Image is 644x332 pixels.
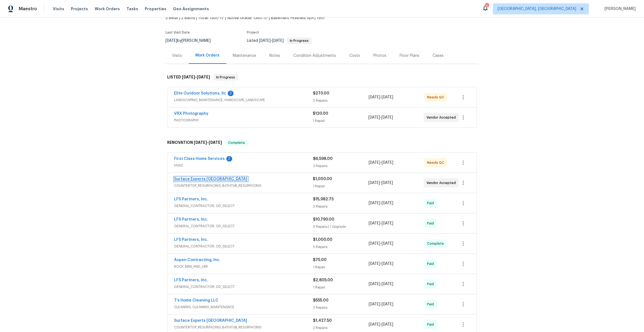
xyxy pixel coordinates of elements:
[498,6,576,12] span: [GEOGRAPHIC_DATA], [GEOGRAPHIC_DATA]
[602,6,636,12] span: [PERSON_NAME]
[313,258,327,262] span: $75.00
[197,75,210,79] span: [DATE]
[313,163,369,169] div: 3 Repairs
[172,53,182,58] div: Visits
[259,39,284,43] span: -
[369,160,393,165] span: -
[194,141,222,144] span: -
[313,244,369,250] div: 5 Repairs
[313,278,333,282] span: $2,805.00
[369,201,380,205] span: [DATE]
[166,68,479,86] div: LISTED [DATE]-[DATE]In Progress
[53,6,64,12] span: Visits
[174,284,313,290] span: GENERAL_CONTRACTOR, OD_SELECT
[272,39,284,43] span: [DATE]
[313,298,329,302] span: $555.00
[294,53,336,58] div: Condition Adjustments
[369,302,380,306] span: [DATE]
[313,218,335,221] span: $10,790.00
[174,97,313,103] span: LANDSCAPING_MAINTENANCE, HARDSCAPE_LANDSCAPE
[368,115,393,120] span: -
[174,183,313,188] span: COUNTERTOP_RESURFACING, BATHTUB_RESURFACING
[427,302,436,307] span: Paid
[174,244,313,249] span: GENERAL_CONTRACTOR, OD_SELECT
[382,242,393,246] span: [DATE]
[400,53,420,58] div: Floor Plans
[19,6,37,12] span: Maestro
[174,264,313,269] span: ROOF, BRN_AND_LRR
[195,53,220,58] div: Work Orders
[369,242,380,246] span: [DATE]
[313,264,369,270] div: 1 Repair
[369,95,380,99] span: [DATE]
[382,221,393,225] span: [DATE]
[126,7,138,11] span: Tasks
[313,157,333,161] span: $6,598.00
[313,319,332,323] span: $1,427.50
[369,282,380,286] span: [DATE]
[433,53,444,58] div: Cases
[427,200,436,206] span: Paid
[368,180,393,186] span: -
[382,201,393,205] span: [DATE]
[214,75,237,80] span: In Progress
[485,3,489,9] div: 1
[209,141,222,144] span: [DATE]
[313,112,329,116] span: $120.00
[313,305,369,310] div: 3 Repairs
[313,183,368,189] div: 1 Repair
[427,241,446,246] span: Complete
[174,157,225,161] a: First Class Home Services
[166,31,190,34] span: Last Visit Date
[369,261,393,267] span: -
[369,323,380,326] span: [DATE]
[174,278,208,282] a: LFS Partners, Inc.
[368,181,380,185] span: [DATE]
[426,180,458,186] span: Vendor Accepted
[95,6,120,12] span: Work Orders
[174,304,313,310] span: CLEANING, CLEANING_MAINTENANCE
[174,319,247,323] a: Surface Experts [GEOGRAPHIC_DATA]
[226,156,232,162] div: 2
[369,161,380,165] span: [DATE]
[427,221,436,226] span: Paid
[369,200,393,206] span: -
[350,53,360,58] div: Costs
[313,177,332,181] span: $1,000.00
[369,322,393,327] span: -
[174,91,226,95] a: Elite Outdoor Solutions, llc
[313,224,369,229] div: 5 Repairs | 1 Upgrade
[167,74,210,81] h6: LISTED
[369,302,393,307] span: -
[166,15,366,21] span: 3 Beds | 2 Baths | Total: 1380 ft² | Above Grade: 1380 ft² | Basement Finished: N/A | 1951
[194,141,207,144] span: [DATE]
[369,221,393,226] span: -
[145,6,166,12] span: Properties
[382,323,393,326] span: [DATE]
[167,139,222,146] h6: RENOVATION
[166,134,479,152] div: RENOVATION [DATE]-[DATE]Complete
[173,6,209,12] span: Geo Assignments
[374,53,387,58] div: Photos
[369,262,380,266] span: [DATE]
[182,75,195,79] span: [DATE]
[174,177,247,181] a: Surface Experts [GEOGRAPHIC_DATA]
[182,75,210,79] span: -
[369,241,393,246] span: -
[313,98,369,103] div: 2 Repairs
[174,223,313,229] span: GENERAL_CONTRACTOR, OD_SELECT
[233,53,256,58] div: Maintenance
[174,112,209,116] a: VRX Photography
[369,95,393,100] span: -
[174,163,313,168] span: HVAC
[368,116,380,119] span: [DATE]
[382,302,393,306] span: [DATE]
[427,261,436,267] span: Paid
[427,160,446,165] span: Needs QC
[270,53,280,58] div: Notes
[427,322,436,327] span: Paid
[313,238,333,242] span: $1,000.00
[71,6,88,12] span: Projects
[174,218,208,221] a: LFS Partners, Inc.
[369,281,393,287] span: -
